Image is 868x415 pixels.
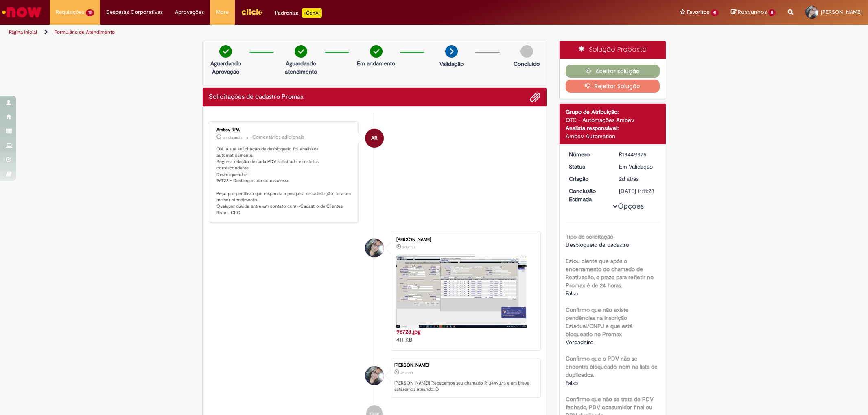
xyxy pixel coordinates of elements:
[619,175,638,183] time: 26/08/2025 16:11:20
[9,29,37,35] a: Página inicial
[55,29,115,35] a: Formulário de Atendimento
[619,175,638,183] span: 2d atrás
[711,9,719,16] span: 41
[560,41,666,59] div: Solução Proposta
[619,163,657,171] div: Em Validação
[738,8,767,16] span: Rascunhos
[6,25,573,40] ul: Trilhas de página
[566,124,660,132] div: Analista responsável:
[281,59,321,76] p: Aguardando atendimento
[275,8,322,18] div: Padroniza
[371,128,378,148] span: AR
[520,45,533,58] img: img-circle-grey.png
[394,380,536,393] p: [PERSON_NAME]! Recebemos seu chamado R13449375 e em breve estaremos atuando.
[295,45,307,58] img: check-circle-green.png
[365,129,384,148] div: Ambev RPA
[394,363,536,368] div: [PERSON_NAME]
[302,8,322,18] p: +GenAi
[619,187,657,195] div: [DATE] 11:11:28
[396,237,532,242] div: [PERSON_NAME]
[566,379,578,387] span: Falso
[821,9,862,15] span: [PERSON_NAME]
[106,8,163,16] span: Despesas Corporativas
[216,146,352,216] p: Olá, a sua solicitação de desbloqueio foi analisada automaticamente. Segue a relação de cada PDV ...
[400,370,413,375] time: 26/08/2025 16:11:20
[768,9,776,16] span: 11
[563,187,613,203] dt: Conclusão Estimada
[216,128,352,133] div: Ambev RPA
[219,45,232,58] img: check-circle-green.png
[396,328,532,344] div: 411 KB
[439,60,464,68] p: Validação
[563,163,613,171] dt: Status
[566,339,593,346] span: Verdadeiro
[687,8,709,16] span: Favoritos
[566,132,660,140] div: Ambev Automation
[175,8,204,16] span: Aprovações
[216,8,229,16] span: More
[566,108,660,116] div: Grupo de Atribuição:
[731,9,776,16] a: Rascunhos
[209,359,541,398] li: Tirzah Tavares Azevedo
[357,59,395,67] p: Em andamento
[209,93,304,101] h2: Solicitações de cadastro Promax Histórico de tíquete
[241,6,263,18] img: click_logo_yellow_360x200.png
[619,175,657,183] div: 26/08/2025 16:11:20
[566,290,578,297] span: Falso
[530,92,540,102] button: Adicionar anexos
[86,9,94,16] span: 13
[402,245,415,250] time: 26/08/2025 16:11:14
[563,175,613,183] dt: Criação
[402,245,415,250] span: 2d atrás
[365,366,384,385] div: Tirzah Tavares Azevedo
[370,45,383,58] img: check-circle-green.png
[400,370,413,375] span: 2d atrás
[445,45,458,58] img: arrow-next.png
[56,8,84,16] span: Requisições
[206,59,245,76] p: Aguardando Aprovação
[566,257,654,289] b: Estou ciente que após o encerramento do chamado de Reativação, o prazo para refletir no Promax é ...
[566,233,613,240] b: Tipo de solicitação
[619,150,657,159] div: R13449375
[566,116,660,124] div: OTC - Automações Ambev
[566,241,629,248] span: Desbloqueio de cadastro
[566,355,658,378] b: Confirmo que o PDV não se encontra bloqueado, nem na lista de duplicados.
[365,239,384,257] div: Tirzah Tavares Azevedo
[252,134,304,141] small: Comentários adicionais
[223,135,242,140] time: 26/08/2025 18:15:05
[223,135,242,140] span: um dia atrás
[566,306,632,338] b: Confirmo que não existe pendências na Inscrição Estadual/CNPJ e que está bloqueado no Promax
[566,65,660,78] button: Aceitar solução
[563,150,613,159] dt: Número
[396,328,420,335] a: 96723.jpg
[1,4,43,20] img: ServiceNow
[514,60,540,68] p: Concluído
[566,80,660,93] button: Rejeitar Solução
